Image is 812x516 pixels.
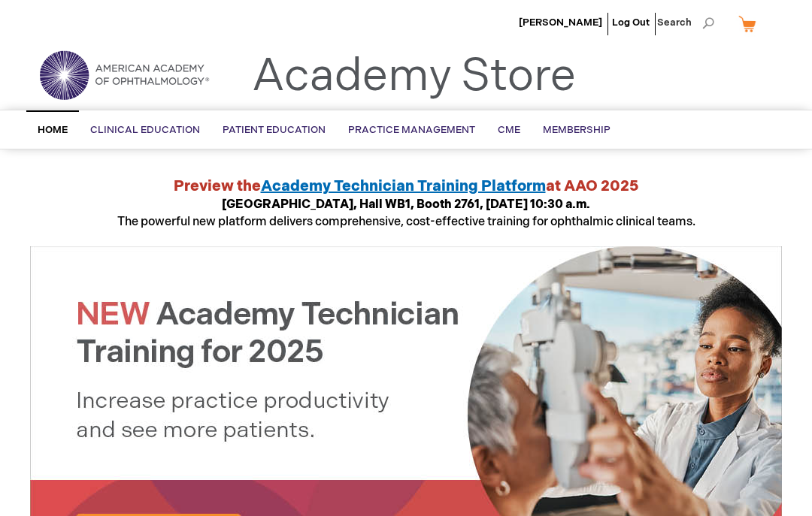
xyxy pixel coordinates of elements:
a: Academy Technician Training Platform [261,177,546,195]
span: Practice Management [348,124,475,136]
span: Patient Education [223,124,326,136]
a: Log Out [612,17,650,29]
a: Academy Store [252,50,576,104]
span: Clinical Education [90,124,200,136]
strong: [GEOGRAPHIC_DATA], Hall WB1, Booth 2761, [DATE] 10:30 a.m. [222,198,590,212]
strong: Preview the at AAO 2025 [174,177,639,195]
span: CME [498,124,520,136]
a: [PERSON_NAME] [519,17,602,29]
span: Home [38,124,68,136]
span: The powerful new platform delivers comprehensive, cost-effective training for ophthalmic clinical... [117,198,695,229]
span: Search [657,8,714,38]
span: Membership [543,124,611,136]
